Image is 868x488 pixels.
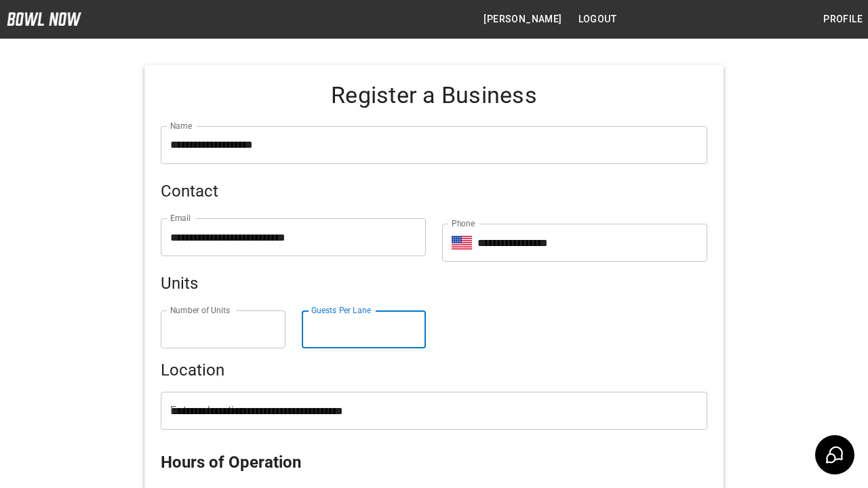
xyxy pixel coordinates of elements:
[818,7,868,32] button: Profile
[478,7,567,32] button: [PERSON_NAME]
[161,359,707,381] h5: Location
[161,451,707,473] h5: Hours of Operation
[452,218,475,229] label: Phone
[7,12,81,26] img: logo
[161,272,707,294] h5: Units
[161,81,707,110] h4: Register a Business
[161,180,707,202] h5: Contact
[573,7,622,32] button: Logout
[452,232,472,253] button: Select country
